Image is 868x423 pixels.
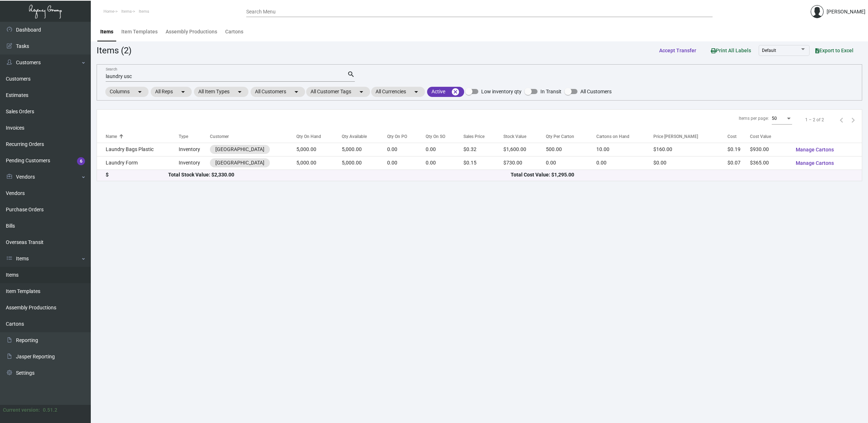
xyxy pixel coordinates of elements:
[179,156,210,170] td: Inventory
[347,70,355,79] mat-icon: search
[97,44,131,57] div: Items (2)
[342,133,388,140] div: Qty Available
[772,116,777,121] span: 50
[596,143,654,156] td: 10.00
[481,87,522,96] span: Low inventory qty
[426,133,463,140] div: Qty On SO
[653,44,702,57] button: Accept Transfer
[105,87,149,97] mat-chip: Columns
[387,156,426,170] td: 0.00
[750,143,790,156] td: $930.00
[546,156,596,170] td: 0.00
[653,133,727,140] div: Price [PERSON_NAME]
[503,143,546,156] td: $1,600.00
[179,88,187,96] mat-icon: arrow_drop_down
[810,44,859,57] button: Export to Excel
[796,147,834,152] span: Manage Cartons
[387,133,407,140] div: Qty On PO
[97,143,179,156] td: Laundry Bags Plastic
[596,133,629,140] div: Cartons on Hand
[836,114,847,126] button: Previous page
[251,87,305,97] mat-chip: All Customers
[772,116,792,121] mat-select: Items per page:
[179,133,210,140] div: Type
[166,28,217,36] div: Assembly Productions
[463,133,503,140] div: Sales Price
[451,88,460,96] mat-icon: cancel
[371,87,425,97] mat-chip: All Currencies
[296,156,341,170] td: 5,000.00
[412,88,421,96] mat-icon: arrow_drop_down
[827,8,865,16] div: [PERSON_NAME]
[106,133,179,140] div: Name
[790,143,840,156] button: Manage Cartons
[296,133,321,140] div: Qty On Hand
[235,88,244,96] mat-icon: arrow_drop_down
[139,9,149,14] span: Items
[815,48,853,53] span: Export to Excel
[225,28,243,36] div: Cartons
[342,143,388,156] td: 5,000.00
[106,171,168,179] div: $
[653,133,698,140] div: Price [PERSON_NAME]
[426,133,445,140] div: Qty On SO
[540,87,561,96] span: In Transit
[426,156,463,170] td: 0.00
[750,133,790,140] div: Cost Value
[727,143,750,156] td: $0.19
[580,87,612,96] span: All Customers
[179,143,210,156] td: Inventory
[168,171,511,179] div: Total Stock Value: $2,330.00
[215,159,264,167] div: [GEOGRAPHIC_DATA]
[596,156,654,170] td: 0.00
[463,156,503,170] td: $0.15
[727,156,750,170] td: $0.07
[179,133,188,140] div: Type
[546,133,596,140] div: Qty Per Carton
[426,143,463,156] td: 0.00
[503,133,546,140] div: Stock Value
[97,156,179,170] td: Laundry Form
[121,28,158,36] div: Item Templates
[106,133,117,140] div: Name
[790,156,840,170] button: Manage Cartons
[387,133,426,140] div: Qty On PO
[357,88,366,96] mat-icon: arrow_drop_down
[727,133,750,140] div: Cost
[546,133,574,140] div: Qty Per Carton
[811,5,824,18] img: admin@bootstrapmaster.com
[3,406,40,414] div: Current version:
[796,160,834,166] span: Manage Cartons
[653,156,727,170] td: $0.00
[727,133,737,140] div: Cost
[750,156,790,170] td: $365.00
[296,133,341,140] div: Qty On Hand
[100,28,113,36] div: Items
[387,143,426,156] td: 0.00
[653,143,727,156] td: $160.00
[104,9,114,14] span: Home
[546,143,596,156] td: 500.00
[711,48,751,53] span: Print All Labels
[194,87,248,97] mat-chip: All Item Types
[463,143,503,156] td: $0.32
[750,133,771,140] div: Cost Value
[427,87,464,97] mat-chip: Active
[805,117,824,123] div: 1 – 2 of 2
[503,156,546,170] td: $730.00
[503,133,526,140] div: Stock Value
[847,114,859,126] button: Next page
[659,48,696,53] span: Accept Transfer
[151,87,192,97] mat-chip: All Reps
[342,156,388,170] td: 5,000.00
[43,406,57,414] div: 0.51.2
[135,88,144,96] mat-icon: arrow_drop_down
[762,48,776,53] span: Default
[215,146,264,153] div: [GEOGRAPHIC_DATA]
[296,143,341,156] td: 5,000.00
[511,171,853,179] div: Total Cost Value: $1,295.00
[705,44,757,57] button: Print All Labels
[121,9,132,14] span: Items
[342,133,367,140] div: Qty Available
[210,130,296,143] th: Customer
